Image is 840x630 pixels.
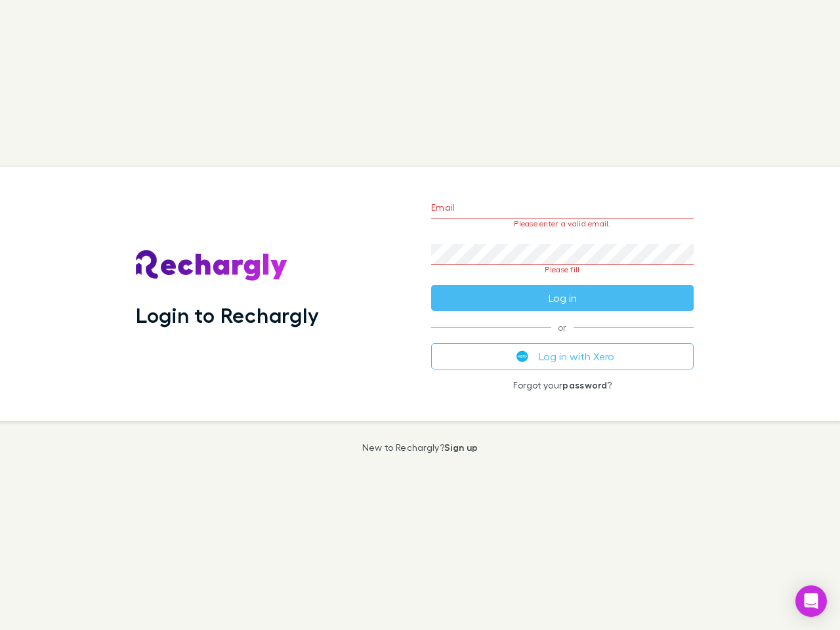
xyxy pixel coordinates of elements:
a: password [562,379,607,390]
span: or [431,327,694,327]
a: Sign up [444,442,478,453]
img: Xero's logo [516,350,528,362]
button: Log in [431,285,694,311]
p: New to Rechargly? [362,442,478,453]
p: Forgot your ? [431,380,694,390]
p: Please fill [431,265,694,274]
button: Log in with Xero [431,343,694,369]
h1: Login to Rechargly [136,303,319,327]
img: Rechargly's Logo [136,250,288,282]
div: Open Intercom Messenger [795,585,827,617]
p: Please enter a valid email. [431,219,694,228]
